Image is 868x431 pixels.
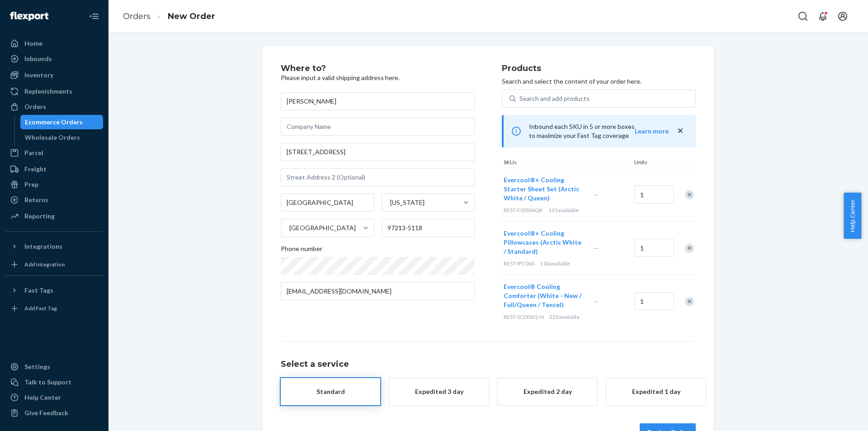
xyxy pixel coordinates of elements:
[288,223,289,232] input: [GEOGRAPHIC_DATA]
[281,360,696,369] h1: Select a service
[676,126,685,136] button: close
[5,146,103,160] a: Parcel
[634,185,674,204] input: Quantity
[634,239,674,257] input: Quantity
[116,3,222,30] ol: breadcrumbs
[549,313,580,320] span: 225 available
[281,73,475,82] p: Please input a valid shipping address here.
[632,158,673,168] div: Units
[5,36,103,51] a: Home
[24,242,62,251] div: Integrations
[502,77,696,86] p: Search and select the content of your order here.
[10,12,48,21] img: Flexport logo
[24,71,53,80] div: Inventory
[5,257,103,272] a: Add Integration
[685,297,694,306] div: Remove Item
[281,168,475,186] input: Street Address 2 (Optional)
[504,229,583,256] button: Evercool®+ Cooling Pillowcases (Arctic White / Standard)
[281,378,380,405] button: Standard
[511,387,584,396] div: Expedited 2 day
[25,118,83,127] div: Ecommerce Orders
[25,133,80,142] div: Wholesale Orders
[504,175,583,203] button: Evercool®+ Cooling Starter Sheet Set (Arctic White / Queen)
[502,115,696,147] div: Inbound each SKU in 5 or more boxes to maximize your Fast Tag coverage
[504,176,579,202] span: Evercool®+ Cooling Starter Sheet Set (Arctic White / Queen)
[24,378,71,387] div: Talk to Support
[502,158,632,168] div: SKUs
[24,393,61,402] div: Help Center
[844,193,861,239] button: Help Center
[794,7,812,25] button: Open Search Box
[498,378,597,405] button: Expedited 2 day
[834,7,852,25] button: Open account menu
[123,11,151,21] a: Orders
[594,298,599,305] span: —
[504,282,583,309] button: Evercool® Cooling Comforter (White - New / Full/Queen / Tencel)
[24,212,55,221] div: Reporting
[168,11,215,21] a: New Order
[504,283,581,308] span: Evercool® Cooling Comforter (White - New / Full/Queen / Tencel)
[606,378,706,405] button: Expedited 1 day
[20,115,104,129] a: Ecommerce Orders
[504,260,534,267] span: REST-IPC06S
[594,191,599,199] span: —
[620,387,692,396] div: Expedited 1 day
[5,283,103,298] button: Fast Tags
[634,292,674,310] input: Quantity
[281,194,374,212] input: City
[24,165,47,174] div: Freight
[85,7,103,25] button: Close Navigation
[540,260,570,267] span: 110 available
[504,207,543,213] span: REST-ESSS06QK
[548,207,579,213] span: 135 available
[685,190,694,199] div: Remove Item
[24,54,52,63] div: Inbounds
[289,223,356,232] div: [GEOGRAPHIC_DATA]
[281,118,475,136] input: Company Name
[5,193,103,207] a: Returns
[281,244,322,257] span: Phone number
[24,39,42,48] div: Home
[24,408,68,417] div: Give Feedback
[635,127,669,136] button: Learn more
[281,143,475,161] input: Street Address
[5,177,103,192] a: Prep
[594,244,599,252] span: —
[5,375,103,389] a: Talk to Support
[504,313,544,320] span: REST-SCD06Q-N
[281,92,475,110] input: First & Last Name
[5,209,103,223] a: Reporting
[382,219,475,237] input: ZIP Code
[389,378,489,405] button: Expedited 3 day
[294,387,367,396] div: Standard
[24,180,38,189] div: Prep
[24,260,65,268] div: Add Integration
[814,7,832,25] button: Open notifications
[24,102,46,111] div: Orders
[5,360,103,374] a: Settings
[281,282,475,300] input: Email (Only Required for International)
[5,84,103,99] a: Replenishments
[5,99,103,114] a: Orders
[5,52,103,66] a: Inbounds
[685,244,694,253] div: Remove Item
[24,87,72,96] div: Replenishments
[5,390,103,405] a: Help Center
[24,195,48,204] div: Returns
[5,301,103,316] a: Add Fast Tag
[5,68,103,82] a: Inventory
[20,130,104,145] a: Wholesale Orders
[389,198,390,207] input: [US_STATE]
[390,198,425,207] div: [US_STATE]
[502,64,696,73] h2: Products
[5,239,103,254] button: Integrations
[24,148,43,157] div: Parcel
[519,94,590,103] div: Search and add products
[403,387,475,396] div: Expedited 3 day
[24,286,53,295] div: Fast Tags
[5,162,103,176] a: Freight
[5,406,103,420] button: Give Feedback
[281,64,475,73] h2: Where to?
[504,229,581,255] span: Evercool®+ Cooling Pillowcases (Arctic White / Standard)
